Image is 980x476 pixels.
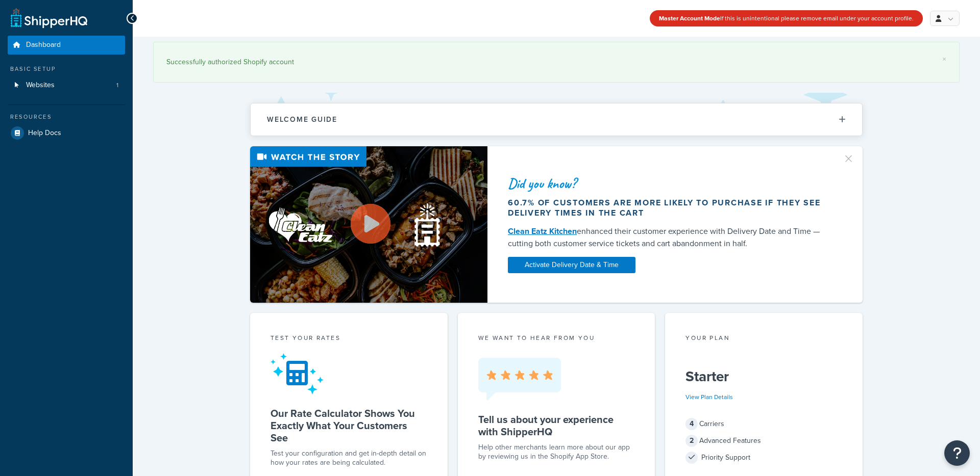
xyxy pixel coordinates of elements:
p: Help other merchants learn more about our app by reviewing us in the Shopify App Store. [478,443,635,461]
button: Open Resource Center [944,440,970,466]
div: Advanced Features [685,434,842,448]
div: Test your rates [271,333,427,345]
span: Dashboard [26,41,61,49]
li: Websites [8,76,125,95]
div: Carriers [685,417,842,431]
div: Resources [8,113,125,121]
div: Successfully authorized Shopify account [166,55,946,69]
img: Video thumbnail [250,146,487,303]
button: Welcome Guide [251,103,862,136]
h5: Tell us about your experience with ShipperHQ [478,413,635,438]
a: Dashboard [8,36,125,55]
a: Help Docs [8,124,125,142]
h5: Starter [685,368,842,385]
a: View Plan Details [685,392,733,402]
div: Your Plan [685,333,842,345]
div: Did you know? [508,176,830,191]
span: 1 [116,81,118,90]
div: Test your configuration and get in-depth detail on how your rates are being calculated. [271,449,427,467]
span: Help Docs [28,129,61,138]
div: enhanced their customer experience with Delivery Date and Time — cutting both customer service ti... [508,225,830,250]
h5: Our Rate Calculator Shows You Exactly What Your Customers See [271,407,427,444]
a: × [942,55,946,63]
a: Clean Eatz Kitchen [508,225,577,237]
span: 4 [685,418,698,430]
div: Basic Setup [8,65,125,73]
strong: Master Account Mode [659,14,720,23]
p: we want to hear from you [478,333,635,342]
div: Priority Support [685,451,842,465]
div: 60.7% of customers are more likely to purchase if they see delivery times in the cart [508,198,830,218]
h2: Welcome Guide [267,116,337,123]
a: Activate Delivery Date & Time [508,257,635,273]
a: Websites1 [8,76,125,95]
div: If this is unintentional please remove email under your account profile. [650,10,923,27]
span: Websites [26,81,55,90]
span: 2 [685,435,698,447]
